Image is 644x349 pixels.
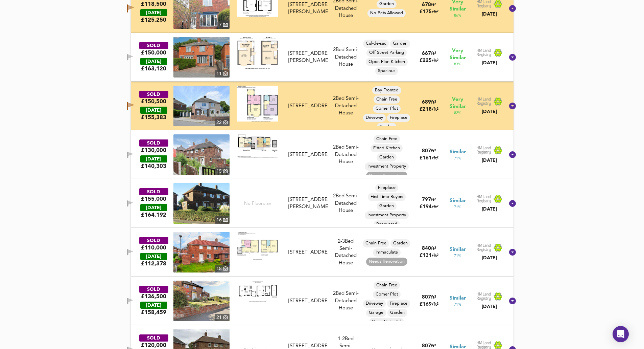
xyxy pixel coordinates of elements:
[140,155,167,162] div: [DATE]
[288,103,328,110] div: [STREET_ADDRESS]
[377,123,397,131] div: Garden
[366,172,407,180] div: Needs Renovation
[508,151,517,159] svg: Show Details
[244,200,271,207] span: No Floorplan
[476,146,503,155] img: Land Registry
[139,91,168,98] div: SOLD
[432,302,438,307] span: / ft²
[373,249,401,256] span: Immaculate
[454,62,461,67] span: 83 %
[331,238,361,245] div: Rightmove thinks this is a 2 bed but Zoopla states 3 bed, so we're showing you both here
[450,149,466,156] span: Similar
[387,114,410,122] div: Fireplace
[363,115,386,121] span: Driveway
[140,9,167,16] div: [DATE]
[371,145,403,151] span: Fitted Kitchen
[422,246,431,251] span: 840
[173,37,230,78] a: property thumbnail 11
[173,232,230,272] a: property thumbnail 18
[450,47,466,62] span: Very Similar
[387,301,410,307] span: Fireplace
[363,40,389,48] div: Cul-de-sac
[331,95,361,117] div: 2 Bed Semi-Detached House
[363,240,389,246] span: Chain Free
[173,183,230,224] img: property thumbnail
[420,204,438,210] span: £ 194
[140,107,167,114] div: [DATE]
[377,202,397,210] div: Garden
[377,154,397,160] span: Garden
[377,1,397,7] span: Garden
[363,239,389,247] div: Chain Free
[373,105,401,113] div: Corner Plot
[422,149,431,154] span: 807
[367,10,406,16] span: No Pets Allowed
[377,203,397,209] span: Garden
[432,205,438,209] span: / ft²
[131,33,514,82] div: SOLD£150,000 [DATE]£163,120property thumbnail 11 Floorplan[STREET_ADDRESS][PERSON_NAME]2Bed Semi-...
[422,295,431,300] span: 807
[331,290,361,312] div: 2 Bed Semi-Detached House
[363,301,386,307] span: Driveway
[508,248,517,256] svg: Show Details
[363,41,389,47] span: Cul-de-sac
[139,139,168,147] div: SOLD
[366,49,407,57] div: Off Street Parking
[432,59,438,63] span: / ft²
[476,255,503,261] div: [DATE]
[141,114,166,121] span: £ 155,383
[420,156,438,161] span: £ 161
[141,147,166,154] div: £130,000
[374,136,400,142] span: Chain Free
[375,184,398,192] div: Fireplace
[476,48,503,57] img: Land Registry
[508,53,517,61] svg: Show Details
[173,134,230,175] a: property thumbnail 15
[450,96,466,110] span: Very Similar
[366,50,407,56] span: Off Street Parking
[173,86,230,126] img: property thumbnail
[374,95,400,104] div: Chain Free
[366,259,407,265] span: Needs Renovation
[390,240,410,246] span: Garden
[387,300,410,308] div: Fireplace
[613,326,629,342] div: Open Intercom Messenger
[366,58,408,66] div: Open Plan Kitchen
[141,195,166,203] div: £155,000
[215,70,230,78] div: 11
[237,86,278,122] img: Floorplan
[374,281,400,289] div: Chain Free
[141,162,166,170] span: £ 140,303
[508,199,517,208] svg: Show Details
[331,193,361,214] div: 2 Bed Semi-Detached House
[432,107,438,112] span: / ft²
[431,3,436,7] span: ft²
[373,291,401,298] span: Corner Plot
[454,302,461,307] span: 71 %
[288,298,328,305] div: [STREET_ADDRESS]
[237,232,278,260] img: Floorplan
[476,206,503,213] div: [DATE]
[131,228,514,277] div: SOLD£110,000 [DATE]£112,378property thumbnail 18 Floorplan[STREET_ADDRESS]2-3Bed Semi-Detached Ho...
[476,292,503,301] img: Land Registry
[173,86,230,126] a: property thumbnail 22
[373,248,401,257] div: Immaculate
[450,246,466,253] span: Similar
[288,249,328,256] div: [STREET_ADDRESS]
[367,9,406,17] div: No Pets Allowed
[432,254,438,258] span: / ft²
[432,156,438,160] span: / ft²
[173,183,230,224] a: property thumbnail 16
[476,303,503,310] div: [DATE]
[131,82,514,130] div: SOLD£150,500 [DATE]£155,383property thumbnail 22 Floorplan[STREET_ADDRESS]2Bed Semi-Detached Hous...
[215,314,230,321] div: 21
[375,185,398,191] span: Fireplace
[454,156,461,161] span: 71 %
[288,1,328,16] div: [STREET_ADDRESS][PERSON_NAME]
[422,197,431,202] span: 797
[366,310,386,316] span: Garage
[215,119,230,126] div: 22
[431,344,436,348] span: ft²
[363,114,386,122] div: Driveway
[476,243,503,252] img: Land Registry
